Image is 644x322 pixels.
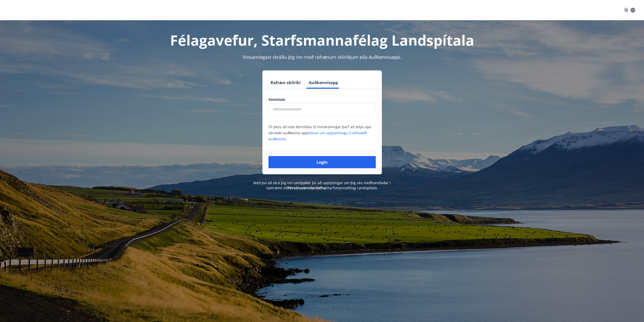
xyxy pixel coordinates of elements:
span: Til þess að nota kennitölu til innskráningar þarf að setja upp sérstakt auðkennis app [268,124,371,141]
button: ÍS [622,6,638,15]
button: Login [268,156,376,168]
span: Með því að skrá þig inn samþykkir þú að upplýsingar um þig séu meðhöndlaðar í samræmi við Starfsm... [253,180,391,190]
span: Vinsamlegast skráðu þig inn með rafrænum skilríkjum eða Auðkennisappi. [243,54,402,60]
button: Rafræn skilríki [268,77,303,89]
h1: Félagavefur, Starfsmannafélag Landspítala [146,30,498,50]
button: Auðkennisapp [307,77,340,89]
a: Nánar um uppsetningu á vefsvæði Auðkennis [268,130,367,141]
label: Kennitala [268,97,376,102]
a: Persónuverndarstefna [288,185,326,190]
